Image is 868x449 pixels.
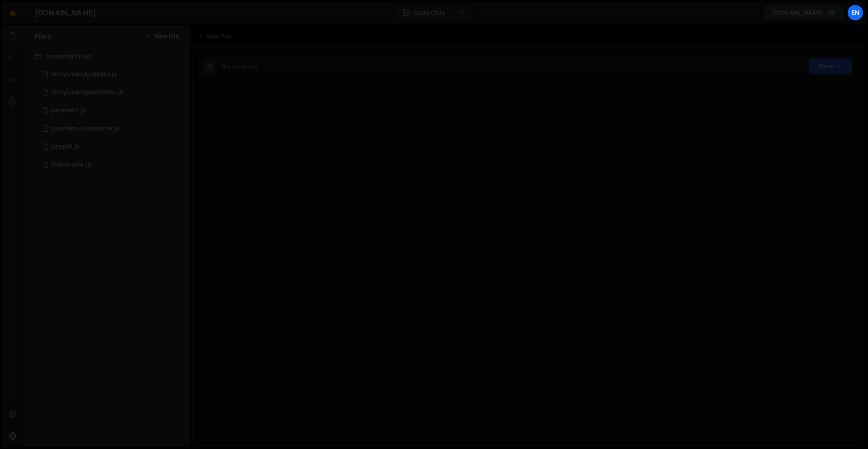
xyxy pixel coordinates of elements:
[222,62,257,70] div: Not yet saved
[35,101,190,119] div: 16956/46551.js
[35,119,190,138] div: 16956/46552.js
[51,88,123,96] div: fattyLiverUpsellData.js
[197,32,235,41] div: New File
[51,143,80,151] div: paypal.js
[51,106,86,115] div: payment.js
[35,7,96,18] div: [DOMAIN_NAME]
[35,83,190,101] div: 16956/46565.js
[2,2,24,24] a: 🤙
[51,161,91,169] div: thank-you.js
[809,58,853,74] button: Save
[763,5,844,21] a: [DOMAIN_NAME]
[35,65,190,83] div: 16956/46566.js
[847,5,863,21] a: En
[396,5,472,21] button: Code Only
[51,124,120,133] div: payment-supporter.js
[35,138,190,156] div: 16956/46550.js
[145,33,179,40] button: New File
[51,70,117,78] div: fattyLiverQuizData.js
[35,31,51,41] h2: Files
[24,47,190,65] div: Javascript files
[35,156,190,174] div: 16956/46524.js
